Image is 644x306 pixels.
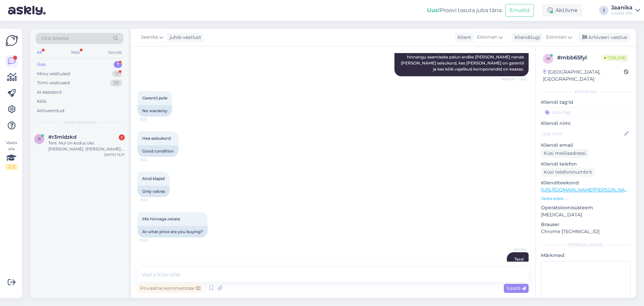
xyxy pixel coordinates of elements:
span: Aind klapid [142,176,165,181]
p: Vaata edasi ... [541,195,631,202]
div: At what price are you buying? [138,226,208,237]
div: Arhiveeritud [37,107,64,114]
img: Askly Logo [5,34,18,47]
p: [MEDICAL_DATA] [541,211,631,218]
div: Socials [107,48,123,57]
p: Brauser [541,221,631,228]
div: Good condition [138,145,178,157]
div: All [36,48,43,57]
span: Uued vestlused [64,119,95,125]
div: Only valves [138,186,170,197]
span: Saada [506,285,526,291]
a: JaanikaLuutar OÜ [611,5,640,16]
div: # mbb65fyl [557,54,601,62]
div: [PERSON_NAME] [541,242,631,248]
div: Klient [455,34,471,41]
div: Vaata siia [5,140,17,170]
div: Kliendi info [541,89,631,95]
div: J [599,6,608,15]
div: Proovi tasuta juba täna: [427,6,502,14]
div: Luutar OÜ [611,10,633,16]
div: Aktiivne [542,4,583,16]
span: 13:22 [140,198,165,203]
div: 2 / 3 [5,164,17,170]
input: Lisa tag [541,107,631,117]
span: Nähtud ✓ 13:21 [501,77,527,82]
div: Web [69,48,81,57]
div: Privaatne kommentaar [138,284,203,293]
div: 29 [110,80,122,86]
span: 13:21 [140,117,165,122]
p: Kliendi telefon [541,161,631,168]
span: Tere! [515,257,524,262]
p: Operatsioonisüsteem [541,204,631,211]
b: Uus! [427,7,440,13]
button: Emailid [505,4,534,17]
a: [URL][DOMAIN_NAME][PERSON_NAME] [541,187,634,193]
div: [DATE] 13:27 [104,152,125,157]
div: Minu vestlused [37,71,70,77]
span: [PERSON_NAME] aru, et tegemist on Beats Studio Pro Wireless Headphones - Sandstone kõrvaklappideg... [401,42,525,72]
span: Jaanika [141,34,158,41]
div: Tiimi vestlused [37,80,70,86]
div: Arhiveeri vestlus [578,33,630,42]
span: Jaanika [501,247,527,252]
p: Märkmed [541,252,631,259]
span: Garantii pole [142,95,167,100]
p: Kliendi email [541,142,631,149]
span: Otsi kliente [42,35,68,42]
div: [GEOGRAPHIC_DATA], [GEOGRAPHIC_DATA] [543,69,624,83]
div: 1 [114,61,122,68]
div: juhib vestlust [167,34,201,41]
div: Klienditugi [512,34,540,41]
div: Uus [37,61,46,68]
span: r [38,136,41,141]
p: Kliendi tag'id [541,99,631,106]
div: 11 [112,71,122,77]
div: Jaanika [611,5,633,10]
div: 1 [119,134,125,140]
span: Online [601,54,629,61]
p: Klienditeekond [541,179,631,186]
span: Estonian [546,34,567,41]
p: Kliendi nimi [541,120,631,127]
div: AI Assistent [37,89,62,96]
span: Estonian [477,34,497,41]
div: Tere. Mul on kodus üks [PERSON_NAME]. [PERSON_NAME] [PERSON_NAME]. [PERSON_NAME] on AU märgistus ... [48,140,125,152]
input: Lisa nimi [541,130,623,137]
p: Chrome [TECHNICAL_ID] [541,228,631,235]
div: Küsi telefoninumbrit [541,168,595,177]
div: Kõik [37,98,47,105]
span: Mis hinnaga ostate [142,216,180,221]
span: #r3mldzkd [48,134,76,140]
span: 13:21 [140,157,165,162]
span: 13:23 [140,238,165,243]
span: Hea seisukord [142,136,171,141]
div: No warranty [138,105,172,117]
div: Küsi meiliaadressi [541,149,589,158]
span: m [546,56,550,61]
